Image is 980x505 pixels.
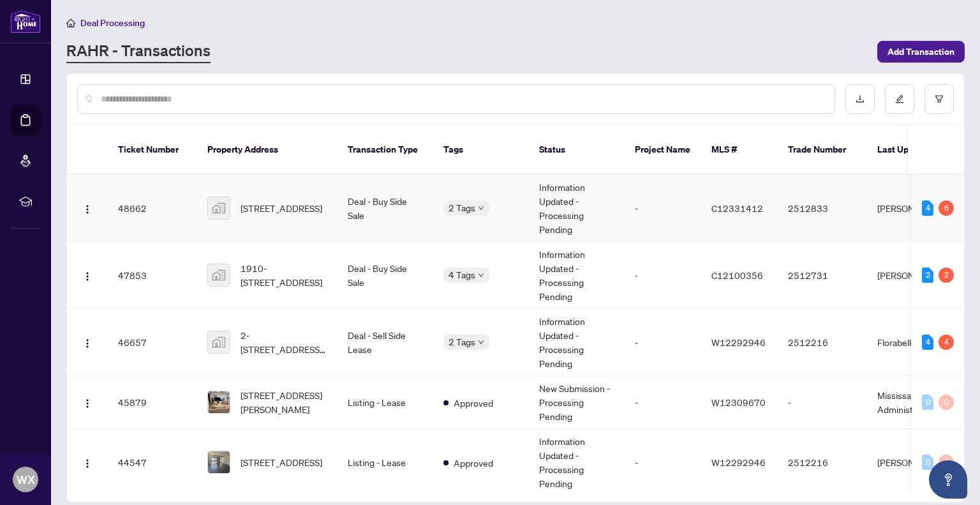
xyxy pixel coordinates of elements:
span: Approved [454,456,493,470]
td: - [625,175,701,242]
span: Approved [454,396,493,410]
span: 2-[STREET_ADDRESS][PERSON_NAME] [241,328,327,356]
span: Add Transaction [887,41,954,62]
button: download [845,84,875,114]
th: Last Updated By [867,125,963,175]
span: down [478,205,484,211]
span: WX [17,471,35,488]
td: [PERSON_NAME] [867,175,963,242]
div: 0 [939,455,954,470]
td: Listing - Lease [338,376,433,429]
button: edit [885,84,914,114]
th: Transaction Type [338,125,433,175]
span: edit [895,94,904,103]
span: filter [935,94,944,103]
span: 1910-[STREET_ADDRESS] [241,261,327,289]
th: Trade Number [778,125,867,175]
div: 0 [922,455,933,470]
button: Logo [77,392,98,412]
td: New Submission - Processing Pending [529,376,625,429]
img: Logo [82,338,93,349]
span: 2 Tags [449,335,475,349]
th: Ticket Number [108,125,197,175]
span: 2 Tags [449,200,475,215]
td: Deal - Sell Side Lease [338,309,433,376]
span: W12292946 [711,336,766,348]
div: 0 [922,395,933,410]
td: 48662 [108,175,197,242]
th: Project Name [625,125,701,175]
img: Logo [82,271,93,282]
th: Property Address [197,125,338,175]
td: Listing - Lease [338,429,433,496]
span: down [478,272,484,278]
span: C12331412 [711,202,763,214]
td: 46657 [108,309,197,376]
div: 4 [939,335,954,350]
button: Logo [77,452,98,472]
th: MLS # [701,125,778,175]
button: Open asap [929,460,967,499]
td: 45879 [108,376,197,429]
div: 4 [922,335,933,350]
td: 44547 [108,429,197,496]
td: 2512731 [778,242,867,309]
th: Tags [433,125,529,175]
span: W12292946 [711,456,766,468]
a: RAHR - Transactions [66,40,211,63]
span: home [66,19,75,27]
button: Add Transaction [877,41,965,63]
div: 4 [922,200,933,216]
span: download [856,94,865,103]
td: Information Updated - Processing Pending [529,309,625,376]
img: thumbnail-img [208,197,230,219]
td: - [778,376,867,429]
td: [PERSON_NAME] [867,242,963,309]
span: [STREET_ADDRESS][PERSON_NAME] [241,388,327,416]
td: 47853 [108,242,197,309]
button: Logo [77,265,98,285]
div: 6 [939,200,954,216]
img: Logo [82,204,93,215]
img: thumbnail-img [208,391,230,413]
span: C12100356 [711,269,763,281]
img: Logo [82,458,93,469]
td: Deal - Buy Side Sale [338,242,433,309]
td: 2512216 [778,429,867,496]
button: filter [924,84,954,114]
img: thumbnail-img [208,331,230,353]
button: Logo [77,332,98,352]
img: thumbnail-img [208,451,230,473]
td: Deal - Buy Side Sale [338,175,433,242]
td: - [625,429,701,496]
td: - [625,309,701,376]
td: - [625,242,701,309]
div: 2 [922,268,933,283]
div: 2 [939,268,954,283]
td: Information Updated - Processing Pending [529,175,625,242]
img: thumbnail-img [208,264,230,286]
th: Status [529,125,625,175]
span: [STREET_ADDRESS] [241,455,322,469]
td: Florabelle Tabije [867,309,963,376]
span: Deal Processing [80,17,145,29]
span: 4 Tags [449,268,475,282]
span: down [478,339,484,345]
td: 2512216 [778,309,867,376]
img: Logo [82,398,93,409]
img: logo [10,10,41,33]
td: 2512833 [778,175,867,242]
td: Information Updated - Processing Pending [529,429,625,496]
span: [STREET_ADDRESS] [241,201,322,215]
button: Logo [77,198,98,218]
td: Mississauga Administrator [867,376,963,429]
td: [PERSON_NAME] [867,429,963,496]
td: Information Updated - Processing Pending [529,242,625,309]
div: 0 [939,395,954,410]
span: W12309670 [711,396,766,408]
td: - [625,376,701,429]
